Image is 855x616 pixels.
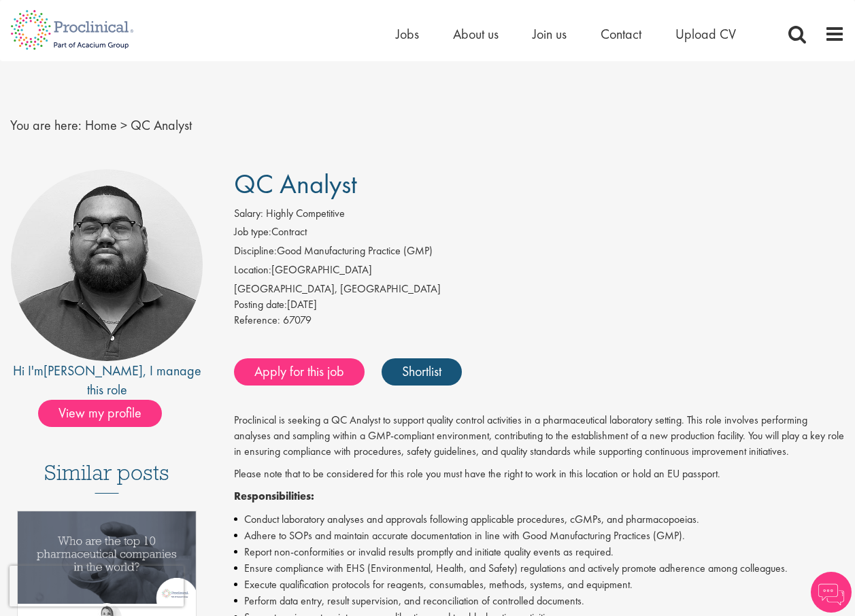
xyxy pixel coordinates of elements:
img: Top 10 pharmaceutical companies in the world 2025 [18,511,196,604]
li: Adhere to SOPs and maintain accurate documentation in line with Good Manufacturing Practices (GMP). [234,528,845,544]
a: Shortlist [382,358,462,386]
li: Execute qualification protocols for reagents, consumables, methods, systems, and equipment. [234,577,845,593]
li: Conduct laboratory analyses and approvals following applicable procedures, cGMPs, and pharmacopoe... [234,511,845,528]
a: Upload CV [675,25,736,43]
a: View my profile [38,403,175,420]
li: Perform data entry, result supervision, and reconciliation of controlled documents. [234,593,845,609]
span: QC Analyst [131,116,192,134]
a: About us [453,25,499,43]
a: [PERSON_NAME] [44,362,143,379]
label: Job type: [234,224,271,240]
li: Report non-conformities or invalid results promptly and initiate quality events as required. [234,544,845,560]
span: Posting date: [234,297,287,311]
span: View my profile [38,400,162,427]
a: Contact [601,25,641,43]
p: Please note that to be considered for this role you must have the right to work in this location ... [234,466,845,482]
a: Join us [533,25,567,43]
li: [GEOGRAPHIC_DATA] [234,262,845,281]
label: Location: [234,262,271,278]
div: Hi I'm , I manage this role [10,361,203,400]
p: Proclinical is seeking a QC Analyst to support quality control activities in a pharmaceutical lab... [234,413,845,460]
span: QC Analyst [234,167,357,201]
li: Good Manufacturing Practice (GMP) [234,243,845,262]
label: Salary: [234,206,263,222]
span: 67079 [283,313,312,327]
img: Chatbot [811,572,852,613]
li: Ensure compliance with EHS (Environmental, Health, and Safety) regulations and actively promote a... [234,560,845,577]
li: Contract [234,224,845,243]
iframe: reCAPTCHA [10,566,184,606]
img: imeage of recruiter Ashley Bennett [11,169,203,361]
div: [DATE] [234,297,845,313]
a: breadcrumb link [85,116,117,134]
label: Discipline: [234,243,277,259]
div: [GEOGRAPHIC_DATA], [GEOGRAPHIC_DATA] [234,281,845,297]
label: Reference: [234,313,280,328]
h3: Similar posts [44,461,169,494]
a: Jobs [396,25,419,43]
span: > [120,116,127,134]
strong: Responsibilities: [234,489,314,503]
span: You are here: [10,116,82,134]
a: Apply for this job [234,358,365,386]
span: Highly Competitive [266,206,345,220]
